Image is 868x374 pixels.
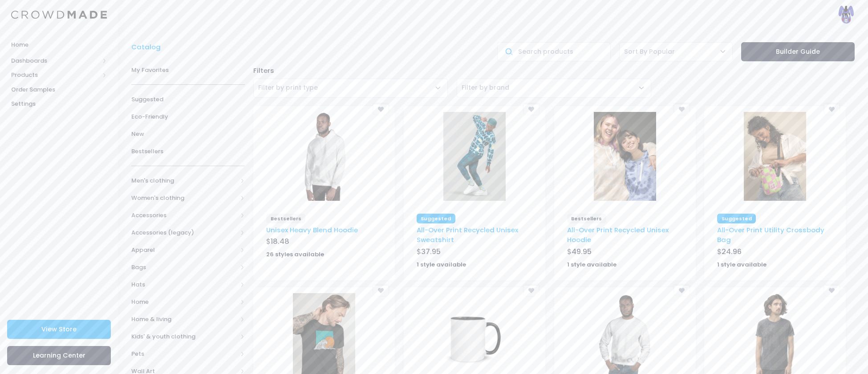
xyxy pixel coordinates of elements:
span: Pets [131,350,237,358]
div: $ [567,247,683,259]
strong: 1 style available [417,260,466,269]
a: Catalog [131,42,165,52]
span: Eco-Friendly [131,112,245,121]
img: Logo [11,11,107,19]
span: 37.95 [421,247,441,257]
span: Men's clothing [131,176,237,185]
span: Sort By Popular [624,47,675,56]
span: Hats [131,280,237,289]
strong: 26 styles available [266,250,324,259]
span: Kids' & youth clothing [131,332,237,341]
span: 49.95 [572,247,592,257]
span: Order Samples [11,85,107,94]
a: New [131,125,245,143]
div: $ [417,247,532,259]
a: Builder Guide [741,42,855,61]
span: 24.96 [722,247,742,257]
div: $ [717,247,833,259]
span: Suggested [717,214,756,223]
input: Search products [497,42,611,61]
span: Filter by brand [462,83,509,92]
span: Dashboards [11,56,99,65]
span: Filter by print type [258,83,318,92]
span: Apparel [131,246,237,255]
span: Accessories [131,211,237,220]
a: Unisex Heavy Blend Hoodie [266,225,358,235]
a: Suggested [131,91,245,108]
span: Accessories (legacy) [131,228,237,237]
span: Home [131,298,237,306]
span: Women's clothing [131,194,237,203]
a: View Store [7,320,111,339]
a: Learning Center [7,346,111,365]
span: New [131,130,245,139]
span: View Store [41,325,77,334]
img: User [837,6,855,24]
span: Filter by brand [457,79,651,98]
span: Bestsellers [567,214,606,223]
span: Home [11,40,107,49]
span: Suggested [131,95,245,104]
strong: 1 style available [567,260,617,269]
span: Bestsellers [131,147,245,156]
span: Suggested [417,214,455,223]
span: 18.48 [271,236,289,247]
span: Filter by print type [253,79,448,98]
span: Sort By Popular [619,42,733,61]
div: Filters [249,66,859,76]
span: Learning Center [33,351,85,360]
div: $ [266,236,382,249]
a: My Favorites [131,61,245,79]
a: All-Over Print Recycled Unisex Hoodie [567,225,669,244]
span: Bags [131,263,237,272]
span: Home & living [131,315,237,324]
span: Products [11,71,99,80]
a: All-Over Print Utility Crossbody Bag [717,225,824,244]
a: Bestsellers [131,143,245,160]
span: Bestsellers [266,214,305,223]
a: All-Over Print Recycled Unisex Sweatshirt [417,225,518,244]
a: Eco-Friendly [131,108,245,125]
strong: 1 style available [717,260,767,269]
span: My Favorites [131,66,245,75]
span: Settings [11,99,107,108]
